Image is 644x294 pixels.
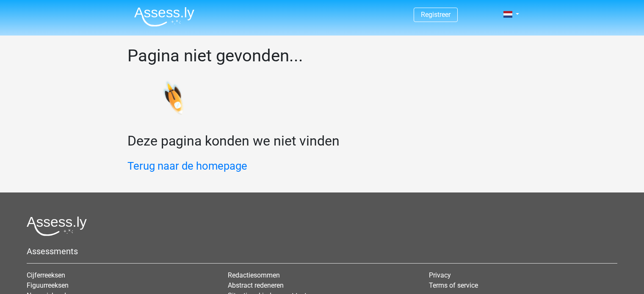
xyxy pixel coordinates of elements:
[27,216,87,236] img: Assessly logo
[429,281,478,289] a: Terms of service
[421,11,451,19] a: Registreer
[113,63,193,140] img: spaceship-tilt.54adf63d3263.svg
[134,7,194,27] img: Assessly
[27,281,69,289] a: Figuurreeksen
[429,271,451,279] a: Privacy
[228,271,280,279] a: Redactiesommen
[127,159,247,172] a: Terug naar de homepage
[228,281,284,289] a: Abstract redeneren
[127,46,517,66] h1: Pagina niet gevonden...
[127,133,517,149] h2: Deze pagina konden we niet vinden
[27,246,617,256] h5: Assessments
[27,271,65,279] a: Cijferreeksen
